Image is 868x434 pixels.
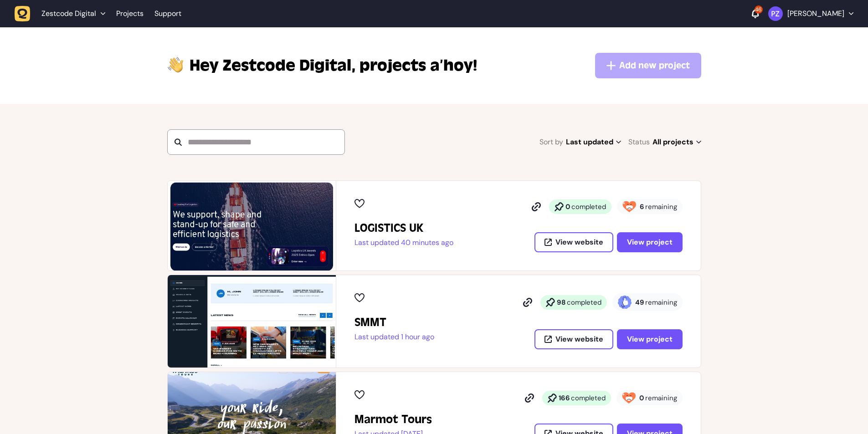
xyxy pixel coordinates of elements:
[645,393,677,403] span: remaining
[555,239,603,246] span: View website
[559,393,570,403] strong: 166
[566,136,621,148] span: Last updated
[635,298,644,307] strong: 49
[640,202,644,211] strong: 6
[571,393,606,403] span: completed
[168,181,336,271] img: LOGISTICS UK
[787,9,844,18] p: [PERSON_NAME]
[557,298,566,307] strong: 98
[154,9,181,18] a: Support
[41,9,96,18] span: Zestcode Digital
[116,5,144,22] a: Projects
[534,329,613,349] button: View website
[354,315,434,330] h2: SMMT
[627,336,673,343] span: View project
[190,55,477,77] p: projects a’hoy!
[168,275,336,368] img: SMMT
[595,53,701,78] button: Add new project
[617,232,683,252] button: View project
[534,232,613,252] button: View website
[167,55,184,73] img: hi-hand
[567,298,601,307] span: completed
[645,298,677,307] span: remaining
[628,136,650,148] span: Status
[617,329,683,349] button: View project
[639,393,644,403] strong: 0
[652,136,701,148] span: All projects
[539,136,563,148] span: Sort by
[354,412,432,427] h2: Marmot Tours
[354,238,453,247] p: Last updated 40 minutes ago
[354,332,434,342] p: Last updated 1 hour ago
[555,336,603,343] span: View website
[768,6,783,21] img: Paris Zisis
[354,221,453,235] h2: LOGISTICS UK
[768,6,853,21] button: [PERSON_NAME]
[755,5,763,14] div: 46
[571,202,606,211] span: completed
[565,202,570,211] strong: 0
[627,239,673,246] span: View project
[15,5,111,22] button: Zestcode Digital
[645,202,677,211] span: remaining
[190,55,356,77] span: Zestcode Digital
[619,59,690,72] span: Add new project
